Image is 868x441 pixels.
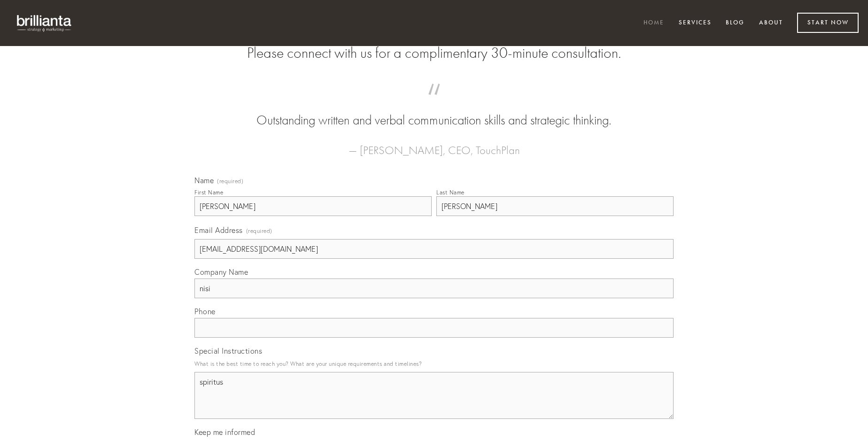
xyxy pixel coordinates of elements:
[194,427,255,437] span: Keep me informed
[194,372,674,419] textarea: spiritus
[194,176,214,185] span: Name
[209,93,659,130] blockquote: Outstanding written and verbal communication skills and strategic thinking.
[194,307,216,316] span: Phone
[209,130,659,160] figcaption: — [PERSON_NAME], CEO, TouchPlan
[209,93,659,111] span: “
[194,44,674,62] h2: Please connect with us for a complimentary 30-minute consultation.
[194,346,262,356] span: Special Instructions
[194,267,248,277] span: Company Name
[753,15,789,31] a: About
[217,178,243,184] span: (required)
[436,189,465,196] div: Last Name
[637,15,670,31] a: Home
[246,224,272,237] span: (required)
[720,15,751,31] a: Blog
[194,225,243,235] span: Email Address
[797,13,859,33] a: Start Now
[9,9,80,37] img: brillianta - research, strategy, marketing
[673,15,718,31] a: Services
[194,357,674,370] p: What is the best time to reach you? What are your unique requirements and timelines?
[194,189,223,196] div: First Name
